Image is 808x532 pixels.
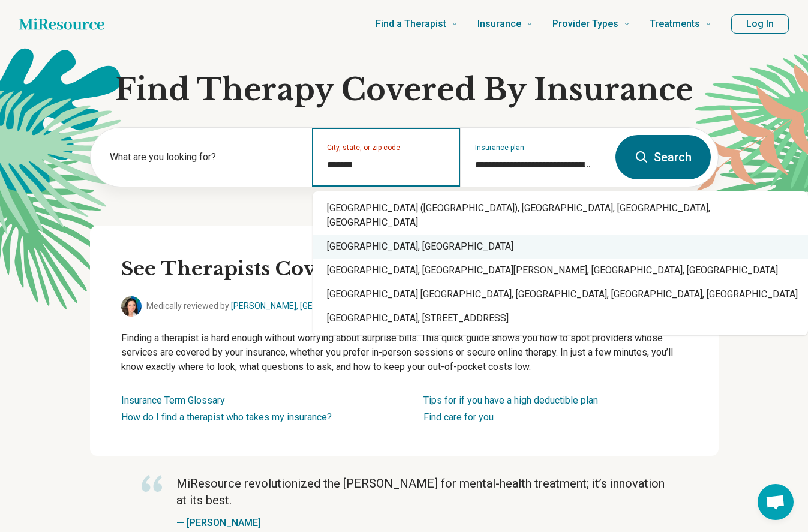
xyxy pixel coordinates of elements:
[731,14,789,34] button: Log In
[615,135,711,179] button: Search
[423,411,494,423] a: Find care for you
[19,12,104,36] a: Home page
[423,395,598,406] a: Tips for if you have a high deductible plan
[313,235,808,259] div: [GEOGRAPHIC_DATA], [GEOGRAPHIC_DATA]
[552,16,618,32] span: Provider Types
[176,516,667,530] p: — [PERSON_NAME]
[110,150,298,164] label: What are you looking for?
[376,16,446,32] span: Find a Therapist
[231,301,382,311] a: [PERSON_NAME], [GEOGRAPHIC_DATA]
[121,395,225,406] a: Insurance Term Glossary
[758,484,794,520] div: Open chat
[176,475,667,509] p: MiResource revolutionized the [PERSON_NAME] for mental-health treatment; it’s innovation at its b...
[477,16,521,32] span: Insurance
[146,300,417,312] span: Medically reviewed by
[313,306,808,330] div: [GEOGRAPHIC_DATA], [STREET_ADDRESS]
[650,16,700,32] span: Treatments
[121,411,332,423] a: How do I find a therapist who takes my insurance?
[313,196,808,235] div: [GEOGRAPHIC_DATA] ([GEOGRAPHIC_DATA]), [GEOGRAPHIC_DATA], [GEOGRAPHIC_DATA], [GEOGRAPHIC_DATA]
[121,331,687,374] p: Finding a therapist is hard enough without worrying about surprise bills. This quick guide shows ...
[313,191,808,335] div: Suggestions
[121,257,687,282] h2: See Therapists Covered By Insurance
[313,259,808,282] div: [GEOGRAPHIC_DATA], [GEOGRAPHIC_DATA][PERSON_NAME], [GEOGRAPHIC_DATA], [GEOGRAPHIC_DATA]
[90,72,719,108] h1: Find Therapy Covered By Insurance
[313,282,808,306] div: [GEOGRAPHIC_DATA] [GEOGRAPHIC_DATA], [GEOGRAPHIC_DATA], [GEOGRAPHIC_DATA], [GEOGRAPHIC_DATA]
